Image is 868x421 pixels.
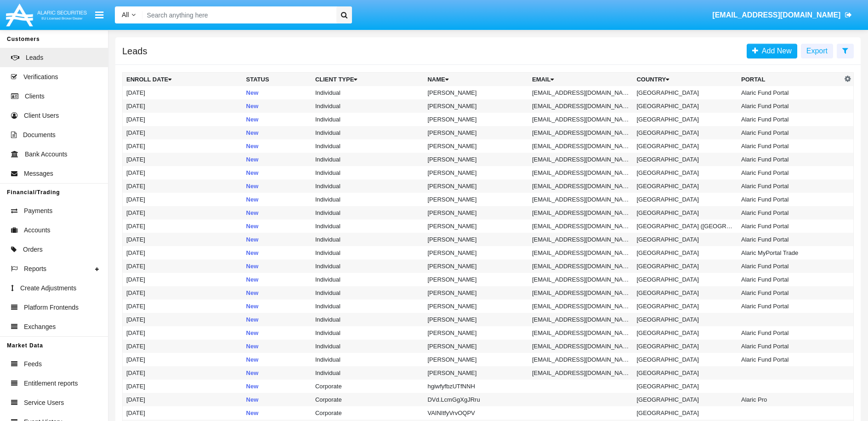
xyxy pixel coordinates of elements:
[243,139,312,153] td: New
[738,153,842,166] td: Alaric Fund Portal
[25,92,45,101] span: Clients
[633,340,738,353] td: [GEOGRAPHIC_DATA]
[123,300,243,313] td: [DATE]
[312,179,424,193] td: Individual
[528,126,633,139] td: [EMAIL_ADDRESS][DOMAIN_NAME]
[633,179,738,193] td: [GEOGRAPHIC_DATA]
[738,326,842,340] td: Alaric Fund Portal
[243,273,312,286] td: New
[424,73,528,87] th: Name
[123,219,243,233] td: [DATE]
[26,53,43,63] span: Leads
[123,313,243,326] td: [DATE]
[712,11,840,19] span: [EMAIL_ADDRESS][DOMAIN_NAME]
[528,166,633,179] td: [EMAIL_ADDRESS][DOMAIN_NAME]
[633,233,738,246] td: [GEOGRAPHIC_DATA]
[424,126,528,139] td: [PERSON_NAME]
[528,233,633,246] td: [EMAIL_ADDRESS][DOMAIN_NAME]
[123,273,243,286] td: [DATE]
[424,113,528,126] td: [PERSON_NAME]
[243,219,312,233] td: New
[633,86,738,99] td: [GEOGRAPHIC_DATA]
[528,326,633,340] td: [EMAIL_ADDRESS][DOMAIN_NAME]
[24,169,53,179] span: Messages
[312,166,424,179] td: Individual
[424,380,528,393] td: hgiwfyfbzUTfNNH
[123,353,243,366] td: [DATE]
[243,260,312,273] td: New
[528,313,633,326] td: [EMAIL_ADDRESS][DOMAIN_NAME]
[243,73,312,87] th: Status
[115,10,142,20] a: All
[243,113,312,126] td: New
[24,379,78,388] span: Entitlement reports
[528,206,633,219] td: [EMAIL_ADDRESS][DOMAIN_NAME]
[633,126,738,139] td: [GEOGRAPHIC_DATA]
[243,313,312,326] td: New
[24,398,64,408] span: Service Users
[528,73,633,87] th: Email
[312,193,424,206] td: Individual
[243,380,312,393] td: New
[24,206,52,216] span: Payments
[424,326,528,340] td: [PERSON_NAME]
[528,139,633,153] td: [EMAIL_ADDRESS][DOMAIN_NAME]
[424,193,528,206] td: [PERSON_NAME]
[424,366,528,380] td: [PERSON_NAME]
[633,246,738,260] td: [GEOGRAPHIC_DATA]
[23,245,43,254] span: Orders
[123,393,243,406] td: [DATE]
[123,153,243,166] td: [DATE]
[528,340,633,353] td: [EMAIL_ADDRESS][DOMAIN_NAME]
[312,86,424,99] td: Individual
[738,260,842,273] td: Alaric Fund Portal
[312,393,424,406] td: Corporate
[633,153,738,166] td: [GEOGRAPHIC_DATA]
[633,380,738,393] td: [GEOGRAPHIC_DATA]
[424,179,528,193] td: [PERSON_NAME]
[243,126,312,139] td: New
[738,286,842,300] td: Alaric Fund Portal
[123,73,243,87] th: Enroll Date
[312,73,424,87] th: Client Type
[806,47,828,55] span: Export
[243,193,312,206] td: New
[424,233,528,246] td: [PERSON_NAME]
[122,47,148,55] h5: Leads
[312,206,424,219] td: Individual
[424,246,528,260] td: [PERSON_NAME]
[528,113,633,126] td: [EMAIL_ADDRESS][DOMAIN_NAME]
[424,86,528,99] td: [PERSON_NAME]
[758,47,792,55] span: Add New
[312,313,424,326] td: Individual
[633,113,738,126] td: [GEOGRAPHIC_DATA]
[243,353,312,366] td: New
[24,111,59,121] span: Client Users
[312,326,424,340] td: Individual
[312,353,424,366] td: Individual
[123,179,243,193] td: [DATE]
[312,139,424,153] td: Individual
[633,99,738,113] td: [GEOGRAPHIC_DATA]
[123,86,243,99] td: [DATE]
[123,366,243,380] td: [DATE]
[25,150,68,159] span: Bank Accounts
[424,99,528,113] td: [PERSON_NAME]
[312,380,424,393] td: Corporate
[123,326,243,340] td: [DATE]
[528,219,633,233] td: [EMAIL_ADDRESS][DOMAIN_NAME]
[312,366,424,380] td: Individual
[312,219,424,233] td: Individual
[633,300,738,313] td: [GEOGRAPHIC_DATA]
[23,130,56,140] span: Documents
[123,260,243,273] td: [DATE]
[738,393,842,406] td: Alaric Pro
[243,286,312,300] td: New
[312,260,424,273] td: Individual
[243,99,312,113] td: New
[738,73,842,87] th: Portal
[738,340,842,353] td: Alaric Fund Portal
[243,393,312,406] td: New
[243,300,312,313] td: New
[424,139,528,153] td: [PERSON_NAME]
